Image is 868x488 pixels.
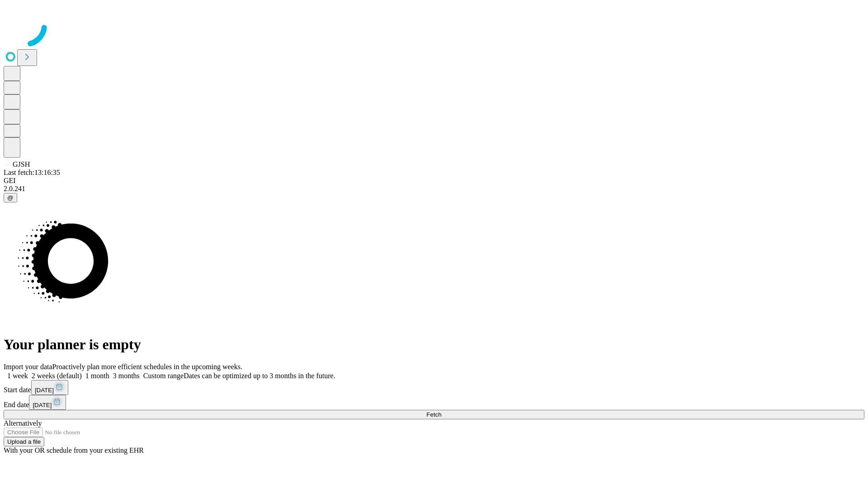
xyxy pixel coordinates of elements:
[85,372,109,380] span: 1 month
[143,372,184,380] span: Custom range
[184,372,335,380] span: Dates can be optimized up to 3 months in the future.
[4,437,44,446] button: Upload a file
[113,372,140,380] span: 3 months
[4,185,864,193] div: 2.0.241
[426,411,441,418] span: Fetch
[4,395,864,410] div: End date
[4,169,60,176] span: Last fetch: 13:16:35
[29,395,66,410] button: [DATE]
[52,363,242,371] span: Proactively plan more efficient schedules in the upcoming weeks.
[4,419,42,427] span: Alternatively
[4,336,864,353] h1: Your planner is empty
[4,363,52,371] span: Import your data
[4,410,864,419] button: Fetch
[31,380,68,395] button: [DATE]
[4,446,144,454] span: With your OR schedule from your existing EHR
[7,194,14,201] span: @
[33,402,52,408] span: [DATE]
[4,177,864,185] div: GEI
[7,372,28,380] span: 1 week
[35,387,54,394] span: [DATE]
[4,380,864,395] div: Start date
[32,372,82,380] span: 2 weeks (default)
[4,193,17,202] button: @
[13,160,30,168] span: GJSH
